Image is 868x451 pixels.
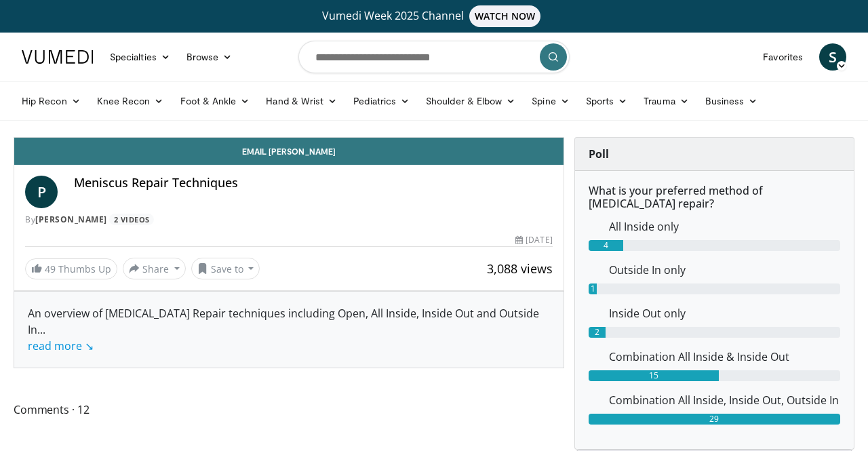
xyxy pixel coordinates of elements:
[89,87,172,115] a: Knee Recon
[697,87,766,115] a: Business
[589,184,840,210] h6: What is your preferred method of [MEDICAL_DATA] repair?
[755,43,811,71] a: Favorites
[25,258,117,279] a: 49 Thumbs Up
[28,305,550,354] div: An overview of [MEDICAL_DATA] Repair techniques including Open, All Inside, Inside Out and Outsid...
[123,258,186,279] button: Share
[74,176,553,191] h4: Meniscus Repair Techniques
[345,87,418,115] a: Pediatrics
[487,260,553,277] span: 3,088 views
[102,43,178,71] a: Specialties
[45,262,56,275] span: 49
[578,87,636,115] a: Sports
[298,41,570,73] input: Search topics, interventions
[599,218,850,235] dd: All Inside only
[258,87,345,115] a: Hand & Wrist
[599,305,850,321] dd: Inside Out only
[589,146,609,161] strong: Poll
[178,43,241,71] a: Browse
[191,258,260,279] button: Save to
[635,87,697,115] a: Trauma
[589,370,719,381] div: 15
[589,327,606,338] div: 2
[25,214,553,226] div: By
[469,5,541,27] span: WATCH NOW
[14,87,89,115] a: Hip Recon
[515,234,552,246] div: [DATE]
[599,262,850,278] dd: Outside In only
[524,87,577,115] a: Spine
[589,283,597,294] div: 1
[28,338,94,353] a: read more ↘
[172,87,258,115] a: Foot & Ankle
[599,392,850,408] dd: Combination All Inside, Inside Out, Outside In
[599,349,850,365] dd: Combination All Inside & Inside Out
[25,176,58,208] a: P
[24,5,844,27] a: Vumedi Week 2025 ChannelWATCH NOW
[22,50,94,64] img: VuMedi Logo
[14,138,564,165] a: Email [PERSON_NAME]
[589,240,623,251] div: 4
[418,87,524,115] a: Shoulder & Elbow
[14,401,564,418] span: Comments 12
[109,214,154,225] a: 2 Videos
[589,414,840,425] div: 29
[35,214,107,225] a: [PERSON_NAME]
[819,43,846,71] a: S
